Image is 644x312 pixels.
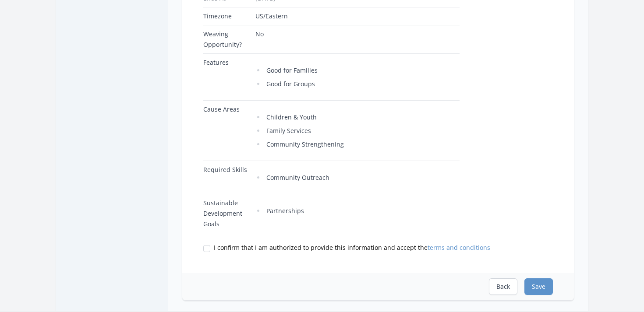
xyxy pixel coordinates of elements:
li: Children & Youth [255,112,460,123]
td: Required Skills [203,161,252,194]
td: Weaving Opportunity? [203,25,252,54]
td: Timezone [203,7,252,25]
li: Good for Groups [255,79,460,89]
td: No [252,25,460,54]
li: Community Strengthening [255,139,460,150]
li: Good for Families [255,65,460,76]
td: Cause Areas [203,101,252,161]
input: I confirm that I am authorized to provide this information and accept theterms and conditions [203,245,210,252]
td: Features [203,54,252,101]
button: Back [489,278,517,295]
li: Community Outreach [255,172,460,183]
td: US/Eastern [252,7,460,25]
span: I confirm that I am authorized to provide this information and accept the [214,243,490,252]
button: Save [524,278,553,295]
li: Partnerships [255,206,460,216]
a: terms and conditions [428,243,490,252]
td: Sustainable Development Goals [203,194,252,233]
li: Family Services [255,126,460,136]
